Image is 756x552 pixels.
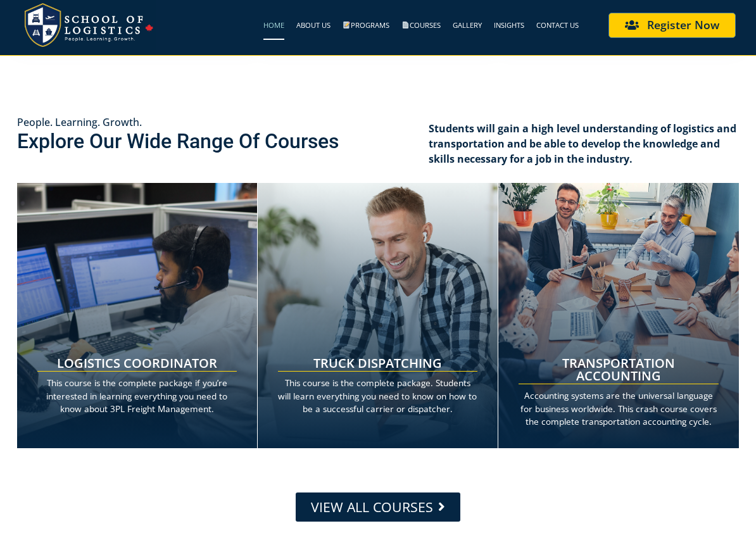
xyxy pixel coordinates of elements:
img: 📄 [402,22,409,28]
a: Insights [494,11,524,40]
img: 📝 [343,22,350,28]
a: Truck Dispatching [313,354,442,372]
div: Students will gain a high level understanding of logistics and transportation and be able to deve... [429,121,739,166]
span: View all courses [311,500,433,513]
a: Register Now [608,13,736,38]
a: Programs [343,11,389,40]
h6: People. Learning. Growth. [17,117,365,127]
a: Transportation Accounting [562,354,675,384]
a: Contact Us [536,11,579,40]
div: This course is the complete package. Students will learn everything you need to know on how to be... [278,377,477,415]
a: LOGISTICS COORDINATOR [57,354,217,372]
h2: Explore Our Wide Range Of Courses [17,131,365,151]
a: About Us [296,11,331,40]
div: Accounting systems are the universal language for business worldwide. This crash course covers th... [519,389,719,428]
div: This course is the complete package if you’re interested in learning everything you need to know ... [37,377,237,415]
span: Register Now [647,20,719,31]
a: View all courses [296,492,460,521]
a: Gallery [453,11,482,40]
a: Home [263,11,284,40]
a: Courses [401,11,441,40]
nav: Menu [156,11,579,40]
